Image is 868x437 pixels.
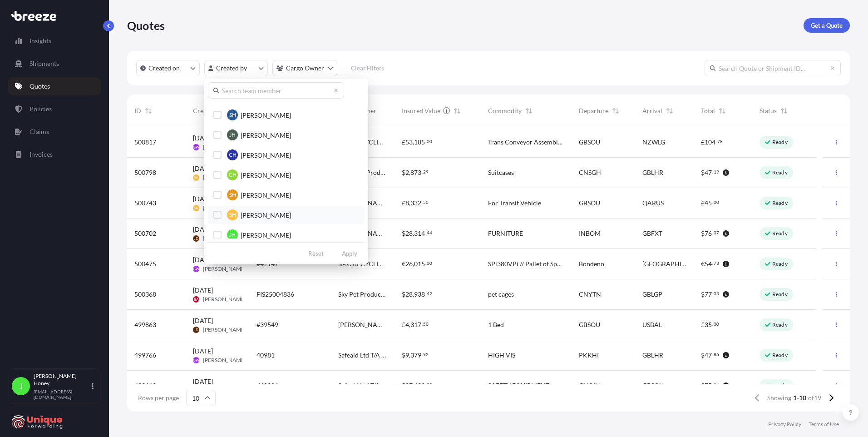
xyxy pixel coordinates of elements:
button: JH[PERSON_NAME] [208,226,365,244]
button: JH[PERSON_NAME] [208,126,365,144]
span: [PERSON_NAME] [241,211,291,220]
span: [PERSON_NAME] [241,131,291,140]
span: [PERSON_NAME] [241,191,291,200]
span: [PERSON_NAME] [241,111,291,120]
span: CH [229,150,237,159]
input: Search team member [208,82,344,99]
span: SH [229,110,236,119]
span: CH [229,170,237,179]
div: Select Option [208,102,365,238]
span: JH [229,130,236,139]
span: [PERSON_NAME] [241,171,291,180]
button: SH[PERSON_NAME] [208,106,365,124]
span: [PERSON_NAME] [241,151,291,160]
p: Reset [308,249,324,258]
span: SH [229,190,236,199]
button: SH[PERSON_NAME] [208,206,365,224]
button: SH[PERSON_NAME] [208,186,365,204]
div: createdBy Filter options [204,79,368,264]
button: CH[PERSON_NAME] [208,146,365,164]
button: Apply [335,246,365,261]
span: SH [229,210,236,219]
button: CH[PERSON_NAME] [208,166,365,184]
span: JH [229,230,236,239]
button: Reset [301,246,331,261]
span: [PERSON_NAME] [241,231,291,240]
p: Apply [342,249,357,258]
